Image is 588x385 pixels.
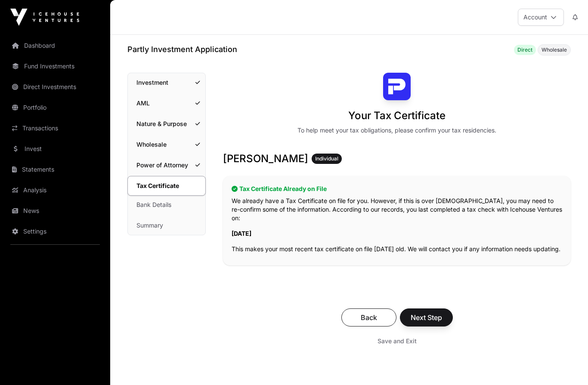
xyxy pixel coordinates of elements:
[128,135,205,154] a: Wholesale
[545,344,588,385] iframe: Chat Widget
[7,36,103,55] a: Dashboard
[127,176,206,196] a: Tax Certificate
[128,216,205,235] a: Summary
[232,245,562,253] p: This makes your most recent tax certificate on file [DATE] old. We will contact you if any inform...
[7,201,103,220] a: News
[7,139,103,158] a: Invest
[400,308,453,326] button: Next Step
[232,229,562,238] p: [DATE]
[7,160,103,179] a: Statements
[232,197,562,222] p: We already have a Tax Certificate on file for you. However, if this is over [DEMOGRAPHIC_DATA], y...
[128,156,205,175] a: Power of Attorney
[367,333,427,349] button: Save and Exit
[7,222,103,241] a: Settings
[542,46,567,53] span: Wholesale
[10,9,79,26] img: Icehouse Ventures Logo
[7,57,103,76] a: Fund Investments
[297,126,496,135] div: To help meet your tax obligations, please confirm your tax residencies.
[378,337,417,345] span: Save and Exit
[7,77,103,96] a: Direct Investments
[7,98,103,117] a: Portfolio
[128,114,205,133] a: Nature & Purpose
[352,312,386,323] span: Back
[128,195,205,214] a: Bank Details
[411,312,442,323] span: Next Step
[517,46,532,53] span: Direct
[232,185,562,193] h2: Tax Certificate Already on File
[315,155,338,162] span: Individual
[341,308,396,326] button: Back
[127,43,237,55] h1: Partly Investment Application
[518,9,564,26] button: Account
[223,152,571,166] h3: [PERSON_NAME]
[348,109,446,123] h1: Your Tax Certificate
[128,94,205,113] a: AML
[7,119,103,138] a: Transactions
[128,73,205,92] a: Investment
[7,181,103,200] a: Analysis
[383,73,411,100] img: Partly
